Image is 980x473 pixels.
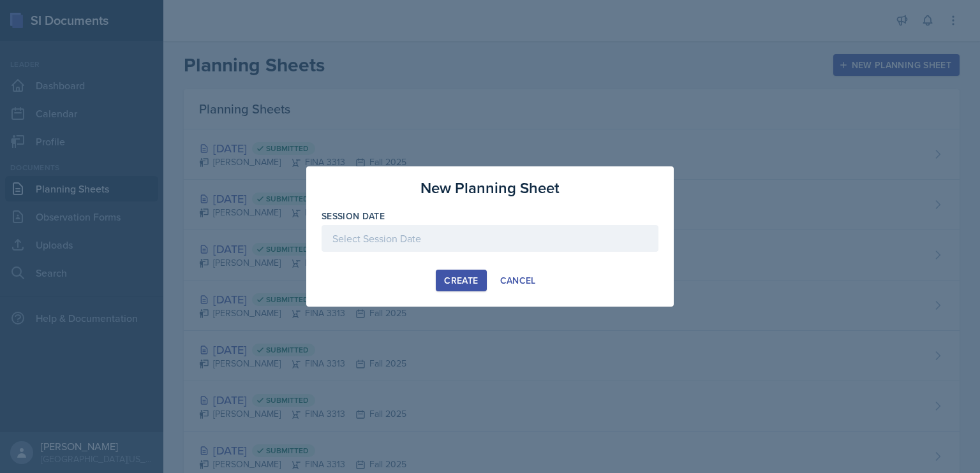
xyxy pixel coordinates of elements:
button: Cancel [492,270,544,291]
div: Cancel [500,275,536,286]
h3: New Planning Sheet [420,177,560,200]
label: Session Date [322,210,385,222]
button: Create [436,270,486,291]
div: Create [444,275,478,286]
